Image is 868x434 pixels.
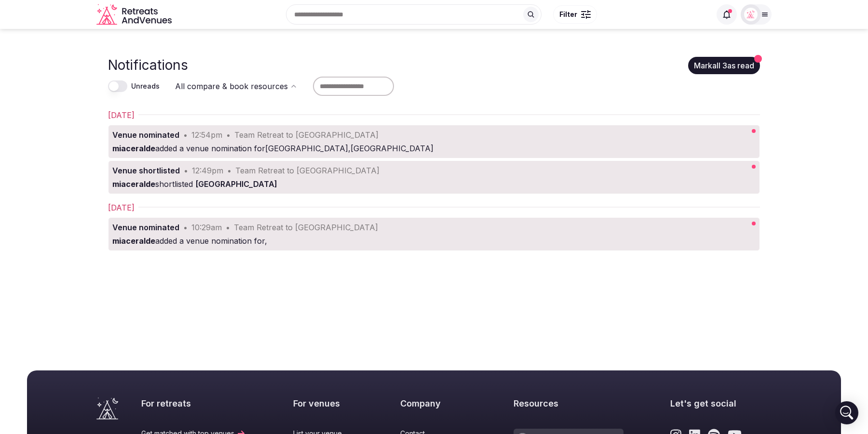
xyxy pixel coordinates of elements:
[234,222,378,233] div: Team Retreat to [GEOGRAPHIC_DATA]
[112,143,693,154] div: added a venue nomination
[226,129,231,141] div: •
[235,165,380,176] div: Team Retreat to [GEOGRAPHIC_DATA]
[835,401,858,424] div: Open Intercom Messenger
[112,222,179,233] div: Venue nominated
[191,222,222,233] div: 10:29am
[670,397,772,409] h2: Let's get social
[108,109,135,121] h2: [DATE]
[514,397,624,409] h2: Resources
[254,236,267,246] span: for ,
[744,8,758,21] img: Matt Grant Oakes
[112,165,180,176] div: Venue shortlisted
[96,397,118,420] a: Visit the homepage
[184,165,188,176] div: •
[96,4,174,26] svg: Retreats and Venues company logo
[108,125,697,158] a: Venue nominated•12:54pm•Team Retreat to [GEOGRAPHIC_DATA]miaceraldeadded a venue nomination for[G...
[112,235,693,247] div: added a venue nomination
[553,5,597,24] button: Filter
[227,165,231,176] div: •
[559,10,577,19] span: Filter
[112,236,155,246] strong: miaceralde
[141,397,246,409] h2: For retreats
[96,4,174,26] a: Visit the homepage
[400,397,466,409] h2: Company
[688,57,760,74] button: Markall 3as read
[108,161,697,194] a: Venue shortlisted•12:49pm•Team Retreat to [GEOGRAPHIC_DATA]miaceraldeshortlisted [GEOGRAPHIC_DATA]
[108,56,188,75] h1: Notifications
[108,202,135,213] h2: [DATE]
[293,397,353,409] h2: For venues
[112,179,155,189] strong: miaceralde
[108,218,697,250] a: Venue nominated•10:29am•Team Retreat to [GEOGRAPHIC_DATA]miaceraldeadded a venue nomination for,
[112,129,179,141] div: Venue nominated
[183,222,188,233] div: •
[131,81,160,91] label: Unreads
[234,129,379,141] div: Team Retreat to [GEOGRAPHIC_DATA]
[183,129,188,141] div: •
[192,165,223,176] div: 12:49pm
[191,129,222,141] div: 12:54pm
[254,144,434,153] span: for [GEOGRAPHIC_DATA] , [GEOGRAPHIC_DATA]
[112,144,155,153] strong: miaceralde
[112,178,693,190] div: shortlisted
[195,179,277,189] span: [GEOGRAPHIC_DATA]
[226,222,230,233] div: •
